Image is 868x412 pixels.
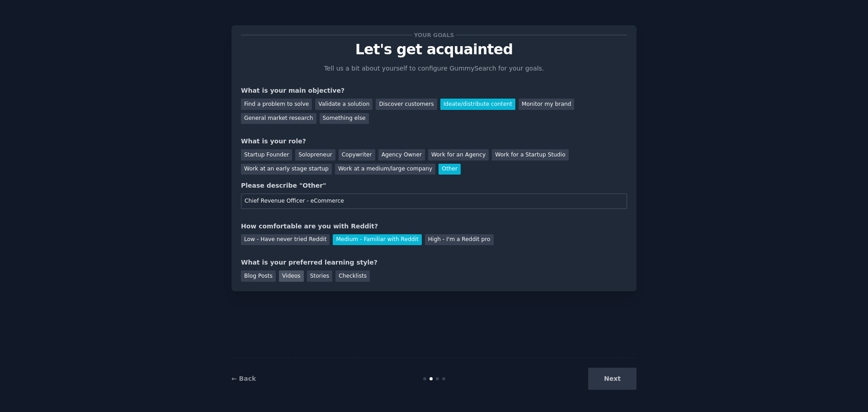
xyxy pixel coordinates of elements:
[519,99,574,110] div: Monitor my brand
[241,86,627,95] div: What is your main objective?
[231,375,256,382] a: ← Back
[241,234,330,246] div: Low - Have never tried Reddit
[279,270,304,282] div: Videos
[439,164,461,175] div: Other
[307,270,332,282] div: Stories
[241,164,332,175] div: Work at an early stage startup
[440,99,515,110] div: Ideate/distribute content
[241,137,627,146] div: What is your role?
[320,113,369,124] div: Something else
[241,149,292,161] div: Startup Founder
[335,164,435,175] div: Work at a medium/large company
[241,270,276,282] div: Blog Posts
[241,99,312,110] div: Find a problem to solve
[315,99,373,110] div: Validate a solution
[376,99,437,110] div: Discover customers
[295,149,335,161] div: Solopreneur
[412,30,456,40] span: Your goals
[333,234,421,246] div: Medium - Familiar with Reddit
[241,181,627,190] div: Please describe "Other"
[339,149,375,161] div: Copywriter
[241,222,627,231] div: How comfortable are you with Reddit?
[241,258,627,267] div: What is your preferred learning style?
[320,64,548,73] p: Tell us a bit about yourself to configure GummySearch for your goals.
[492,149,568,161] div: Work for a Startup Studio
[241,42,627,57] p: Let's get acquainted
[241,194,627,209] input: Your role
[335,270,370,282] div: Checklists
[428,149,489,161] div: Work for an Agency
[378,149,425,161] div: Agency Owner
[425,234,494,246] div: High - I'm a Reddit pro
[241,113,316,124] div: General market research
